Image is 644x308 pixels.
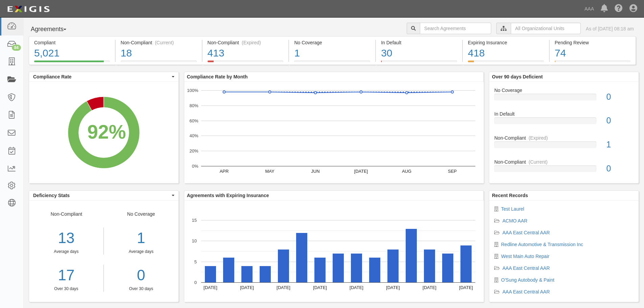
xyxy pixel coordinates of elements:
[492,193,528,198] b: Recent Records
[121,46,197,61] div: 18
[489,159,639,165] div: Non-Compliant
[550,61,636,66] a: Pending Review74
[265,169,275,174] text: MAY
[121,39,197,46] div: Non-Compliant (Current)
[501,277,554,283] a: O'Sung Autobody & Paint
[313,285,327,290] text: [DATE]
[420,23,491,34] input: Search Agreements
[109,228,173,249] div: 1
[208,46,284,61] div: 413
[194,259,197,264] text: 5
[116,61,202,66] a: Non-Compliant(Current)18
[189,118,198,123] text: 60%
[502,230,550,235] a: AAA East Central AAR
[29,61,115,66] a: Compliant5,021
[33,192,170,199] span: Deficiency Stats
[29,228,103,249] div: 13
[489,135,639,141] div: Non-Compliant
[29,286,103,292] div: Over 30 days
[386,285,400,290] text: [DATE]
[187,74,248,79] b: Compliance Rate by Month
[381,39,457,46] div: In Default
[29,211,104,292] div: Non-Compliant
[29,72,178,81] button: Compliance Rate
[29,23,79,36] button: Agreements
[468,39,544,46] div: Expiring Insurance
[187,88,198,93] text: 100%
[601,139,639,151] div: 1
[350,285,363,290] text: [DATE]
[468,46,544,61] div: 418
[184,200,484,302] svg: A chart.
[289,61,375,66] a: No Coverage1
[184,82,484,183] svg: A chart.
[189,133,198,138] text: 40%
[354,169,368,174] text: [DATE]
[109,286,173,292] div: Over 30 days
[109,265,173,286] a: 0
[294,46,370,61] div: 1
[29,249,103,255] div: Average days
[501,206,524,212] a: Test Laurel
[502,289,550,294] a: AAA East Central AAR
[489,87,639,94] div: No Coverage
[87,118,126,146] div: 92%
[155,39,174,46] div: (Current)
[448,169,457,174] text: SEP
[29,82,178,183] svg: A chart.
[294,39,370,46] div: No Coverage
[501,242,583,247] a: Redline Automotive & Transmission Inc
[494,111,634,135] a: In Default0
[34,39,110,46] div: Compliant
[311,169,319,174] text: JUN
[12,45,21,51] div: 84
[192,238,196,243] text: 10
[189,103,198,108] text: 80%
[502,265,550,271] a: AAA East Central AAR
[219,169,229,174] text: APR
[381,46,457,61] div: 30
[277,285,290,290] text: [DATE]
[202,61,289,66] a: Non-Compliant(Expired)413
[494,87,634,111] a: No Coverage0
[494,135,634,159] a: Non-Compliant(Expired)1
[529,159,548,165] div: (Current)
[402,169,411,174] text: AUG
[459,285,473,290] text: [DATE]
[208,39,284,46] div: Non-Compliant (Expired)
[423,285,436,290] text: [DATE]
[601,91,639,103] div: 0
[581,2,597,16] a: AAA
[192,164,198,169] text: 0%
[501,254,549,259] a: West Main Auto Repair
[29,191,178,200] button: Deficiency Stats
[502,218,527,223] a: ACMO AAR
[615,5,623,13] i: Help Center - Complianz
[555,46,630,61] div: 74
[189,148,198,153] text: 20%
[492,74,543,79] b: Over 90 days Deficient
[242,39,261,46] div: (Expired)
[109,249,173,255] div: Average days
[29,265,103,286] a: 17
[104,211,178,292] div: No Coverage
[586,25,634,32] div: As of [DATE] 08:18 am
[555,39,630,46] div: Pending Review
[463,61,549,66] a: Expiring Insurance418
[511,23,581,34] input: All Organizational Units
[33,73,170,80] span: Compliance Rate
[5,3,52,15] img: logo-5460c22ac91f19d4615b14bd174203de0afe785f0fc80cf4dbbc73dc1793850b.png
[240,285,254,290] text: [DATE]
[494,159,634,177] a: Non-Compliant(Current)0
[204,285,217,290] text: [DATE]
[529,135,548,141] div: (Expired)
[34,46,110,61] div: 5,021
[376,61,462,66] a: In Default30
[194,280,197,285] text: 0
[187,193,269,198] b: Agreements with Expiring Insurance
